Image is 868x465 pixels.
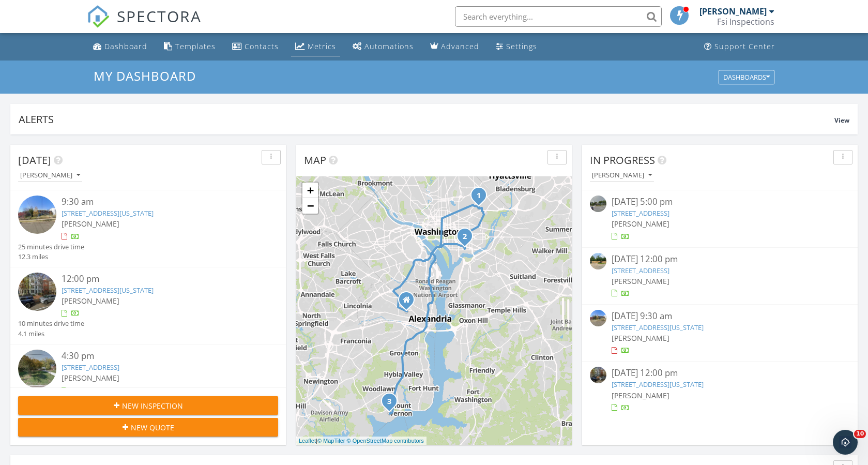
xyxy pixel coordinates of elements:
[18,273,56,311] img: streetview
[228,37,283,56] a: Contacts
[94,67,196,84] span: My Dashboard
[18,350,56,388] img: streetview
[479,195,485,201] div: 2236 15th St NE, Washington, DC 20018
[387,398,391,406] i: 3
[18,350,278,416] a: 4:30 pm [STREET_ADDRESS] [PERSON_NAME] 30 minutes drive time 16.2 miles
[612,266,669,275] a: [STREET_ADDRESS]
[612,391,669,400] span: [PERSON_NAME]
[299,438,316,444] a: Leaflet
[87,14,202,36] a: SPECTORA
[104,41,147,51] div: Dashboard
[62,296,119,306] span: [PERSON_NAME]
[612,219,669,229] span: [PERSON_NAME]
[317,438,345,444] a: © MapTiler
[19,112,834,126] div: Alerts
[389,401,395,407] div: 9216 Presidential Dr, Alexandria, VA 22309
[175,41,216,51] div: Templates
[304,153,326,167] span: Map
[612,367,828,380] div: [DATE] 12:00 pm
[612,333,669,343] span: [PERSON_NAME]
[122,400,183,411] span: New Inspection
[590,196,850,242] a: [DATE] 5:00 pm [STREET_ADDRESS] [PERSON_NAME]
[18,196,278,262] a: 9:30 am [STREET_ADDRESS][US_STATE] [PERSON_NAME] 25 minutes drive time 12.3 miles
[700,37,779,56] a: Support Center
[302,183,318,198] a: Zoom in
[590,367,850,413] a: [DATE] 12:00 pm [STREET_ADDRESS][US_STATE] [PERSON_NAME]
[18,319,84,328] div: 10 minutes drive time
[723,73,770,81] div: Dashboards
[18,196,56,234] img: streetview
[719,70,774,84] button: Dashboards
[834,116,849,125] span: View
[62,219,119,229] span: [PERSON_NAME]
[20,172,80,179] div: [PERSON_NAME]
[62,196,256,208] div: 9:30 am
[699,6,767,17] div: [PERSON_NAME]
[463,233,467,241] i: 2
[506,41,537,51] div: Settings
[590,196,606,212] img: streetview
[612,196,828,208] div: [DATE] 5:00 pm
[18,418,278,437] button: New Quote
[62,208,154,218] a: [STREET_ADDRESS][US_STATE]
[302,198,318,214] a: Zoom out
[296,437,427,445] div: |
[592,172,652,179] div: [PERSON_NAME]
[364,41,414,51] div: Automations
[717,17,774,27] div: Fsi Inspections
[62,373,119,383] span: [PERSON_NAME]
[441,41,479,51] div: Advanced
[590,310,606,326] img: streetview
[245,41,279,51] div: Contacts
[477,192,481,200] i: 1
[833,430,858,455] iframe: Intercom live chat
[612,276,669,286] span: [PERSON_NAME]
[590,310,850,356] a: [DATE] 9:30 am [STREET_ADDRESS][US_STATE] [PERSON_NAME]
[18,252,84,262] div: 12.3 miles
[854,430,866,438] span: 10
[492,37,541,56] a: Settings
[590,253,606,269] img: streetview
[62,286,154,295] a: [STREET_ADDRESS][US_STATE]
[590,253,850,299] a: [DATE] 12:00 pm [STREET_ADDRESS] [PERSON_NAME]
[590,153,655,167] span: In Progress
[612,253,828,266] div: [DATE] 12:00 pm
[347,438,424,444] a: © OpenStreetMap contributors
[426,37,483,56] a: Advanced
[612,380,704,389] a: [STREET_ADDRESS][US_STATE]
[455,6,662,27] input: Search everything...
[465,236,471,242] div: 1011 4th St SE, Washington, DC 20003
[714,41,775,51] div: Support Center
[160,37,220,56] a: Templates
[18,242,84,252] div: 25 minutes drive time
[87,5,110,28] img: The Best Home Inspection Software - Spectora
[18,396,278,415] button: New Inspection
[308,41,336,51] div: Metrics
[131,422,174,433] span: New Quote
[18,273,278,339] a: 12:00 pm [STREET_ADDRESS][US_STATE] [PERSON_NAME] 10 minutes drive time 4.1 miles
[590,367,606,383] img: streetview
[117,5,202,27] span: SPECTORA
[62,350,256,363] div: 4:30 pm
[18,169,82,183] button: [PERSON_NAME]
[291,37,340,56] a: Metrics
[612,208,669,218] a: [STREET_ADDRESS]
[406,299,413,306] div: Alexandria VA 22314
[62,273,256,286] div: 12:00 pm
[18,329,84,339] div: 4.1 miles
[89,37,151,56] a: Dashboard
[348,37,418,56] a: Automations (Basic)
[18,153,51,167] span: [DATE]
[612,323,704,332] a: [STREET_ADDRESS][US_STATE]
[62,363,119,372] a: [STREET_ADDRESS]
[590,169,654,183] button: [PERSON_NAME]
[612,310,828,323] div: [DATE] 9:30 am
